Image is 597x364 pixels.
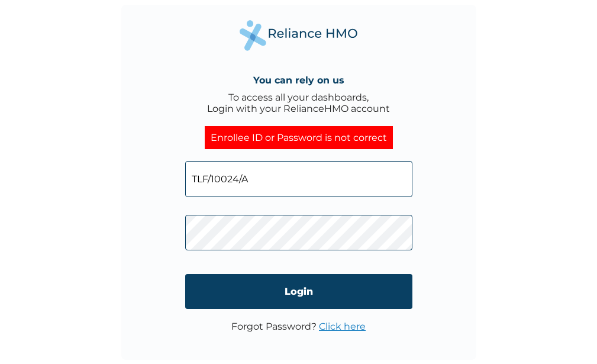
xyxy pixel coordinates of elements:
[231,321,366,332] p: Forgot Password?
[319,321,366,332] a: Click here
[185,274,412,309] input: Login
[207,92,390,114] div: To access all your dashboards, Login with your RelianceHMO account
[240,20,358,50] img: Reliance Health's Logo
[185,161,412,197] input: Email address or HMO ID
[253,75,344,86] h4: You can rely on us
[205,126,393,149] div: Enrollee ID or Password is not correct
